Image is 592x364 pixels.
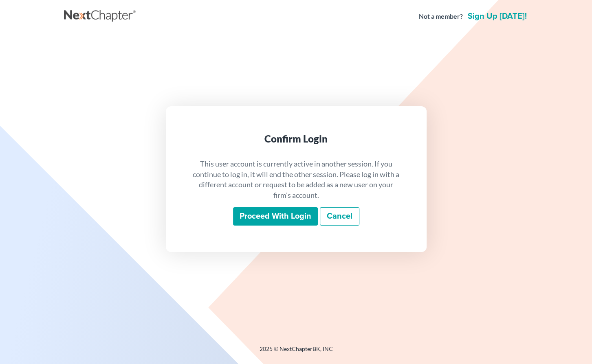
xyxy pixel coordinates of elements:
a: Sign up [DATE]! [466,12,528,20]
input: Proceed with login [233,207,318,226]
a: Cancel [320,207,359,226]
p: This user account is currently active in another session. If you continue to log in, it will end ... [192,159,401,201]
div: Confirm Login [192,132,401,145]
div: 2025 © NextChapterBK, INC [64,345,528,360]
strong: Not a member? [419,12,463,21]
